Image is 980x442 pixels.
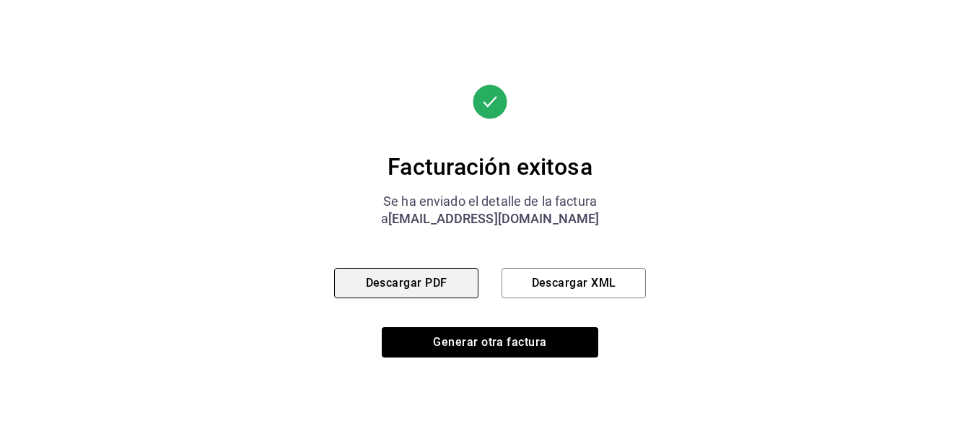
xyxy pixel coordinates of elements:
[334,152,646,181] div: Facturación exitosa
[334,193,646,210] div: Se ha enviado el detalle de la factura
[334,268,478,298] button: Descargar PDF
[388,211,600,226] span: [EMAIL_ADDRESS][DOMAIN_NAME]
[502,268,646,298] button: Descargar XML
[334,210,646,227] div: a
[382,327,598,357] button: Generar otra factura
